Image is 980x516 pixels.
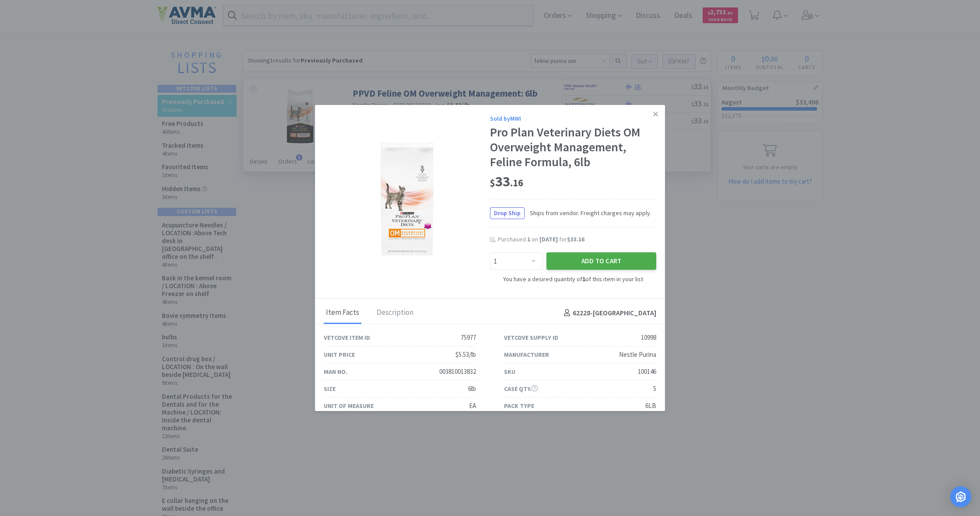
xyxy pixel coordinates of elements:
div: You have a desired quantity of of this item in your list [490,274,656,284]
div: Pro Plan Veterinary Diets OM Overweight Management, Feline Formula, 6lb [490,125,656,169]
div: Sold by MWI [490,114,656,123]
div: Open Intercom Messenger [950,486,971,507]
div: EA [469,401,476,411]
div: Item Facts [324,302,361,324]
div: Vetcove Supply ID [504,333,558,342]
div: 10998 [641,332,656,343]
div: Pack Type [504,401,534,411]
span: Ships from vendor. Freight charges may apply. [525,208,651,218]
span: $33.16 [567,235,584,243]
div: 003810013832 [439,366,476,377]
div: 75977 [461,332,476,343]
div: Case Qty. [504,384,538,394]
span: . 16 [510,177,523,189]
span: 33 [490,173,523,190]
div: Unit of Measure [324,401,374,411]
div: Manufacturer [504,350,549,359]
span: [DATE] [539,235,558,243]
button: Add to Cart [546,252,656,270]
span: $ [490,177,495,189]
div: Nestle Purina [619,349,656,360]
div: Vetcove Item ID [324,333,370,342]
h4: 62228 - [GEOGRAPHIC_DATA] [560,307,656,319]
strong: 1 [582,275,585,283]
div: Unit Price [324,350,355,359]
div: $5.53/lb [455,349,476,360]
div: 100146 [638,366,656,377]
img: 9ae4190d82234b25abcdfd3f82304499_10998.png [350,142,464,256]
div: Purchased on for [498,235,656,244]
span: 1 [527,235,530,243]
div: Size [324,384,336,394]
span: Drop Ship [490,208,524,219]
div: 5 [653,384,656,394]
div: Man No. [324,367,347,377]
div: Description [374,302,416,324]
div: 6LB [645,401,656,411]
div: SKU [504,367,515,377]
div: 6lb [468,384,476,394]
